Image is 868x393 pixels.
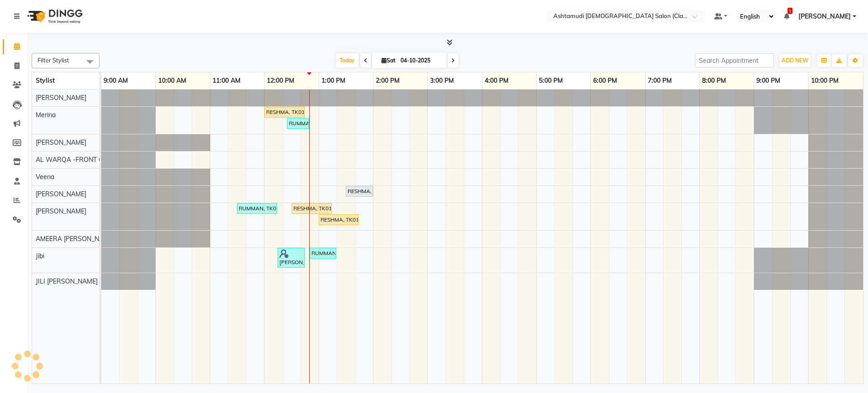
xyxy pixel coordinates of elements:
[319,74,348,87] a: 1:00 PM
[23,4,85,29] img: logo
[591,74,619,87] a: 6:00 PM
[36,173,54,181] span: Veena
[398,54,443,67] input: 2025-10-04
[38,57,69,64] span: Filter Stylist
[373,74,402,87] a: 2:00 PM
[779,54,811,67] button: ADD NEW
[700,74,728,87] a: 8:00 PM
[754,74,783,87] a: 9:00 PM
[36,76,55,85] span: Stylist
[784,12,789,20] a: 1
[36,94,86,102] span: [PERSON_NAME]
[809,74,841,87] a: 10:00 PM
[646,74,674,87] a: 7:00 PM
[264,74,297,87] a: 12:00 PM
[292,204,331,213] div: RESHMA, TK01, 12:30 PM-01:15 PM, Classic Manicure
[288,119,308,128] div: RUMMAN, TK04, 12:25 PM-12:50 PM, Lycon Brazilian
[156,74,189,87] a: 10:00 AM
[36,235,114,243] span: AMEERA [PERSON_NAME]
[537,74,565,87] a: 5:00 PM
[482,74,511,87] a: 4:00 PM
[36,190,86,198] span: [PERSON_NAME]
[782,57,808,64] span: ADD NEW
[379,57,398,64] span: Sat
[210,74,243,87] a: 11:00 AM
[311,249,335,257] div: RUMMAN, TK04, 12:50 PM-01:20 PM, Hair Trim without Wash
[238,204,276,213] div: RUMMAN, TK02, 11:30 AM-12:15 PM, Classic Manicure
[695,53,774,67] input: Search Appointment
[336,53,359,67] span: Today
[36,156,121,164] span: AL WARQA -FRONT OFFICE
[798,12,851,21] span: [PERSON_NAME]
[36,138,86,147] span: [PERSON_NAME]
[278,249,304,266] div: [PERSON_NAME] Ms, TK03, 12:15 PM-12:45 PM, Blow Dry
[830,357,859,384] iframe: chat widget
[36,111,56,119] span: Merina
[428,74,456,87] a: 3:00 PM
[36,207,86,215] span: [PERSON_NAME]
[36,252,44,260] span: Jibi
[36,277,98,285] span: JILI [PERSON_NAME]
[320,216,358,224] div: RESHMA, TK01, 01:00 PM-01:45 PM, Classic Pedicure
[347,187,372,195] div: RESHMA, TK01, 01:30 PM-02:00 PM, Full Legs Waxing
[265,108,304,116] div: RESHMA, TK01, 12:00 PM-12:45 PM, Fruit Facial
[101,74,130,87] a: 9:00 AM
[788,8,793,14] span: 1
